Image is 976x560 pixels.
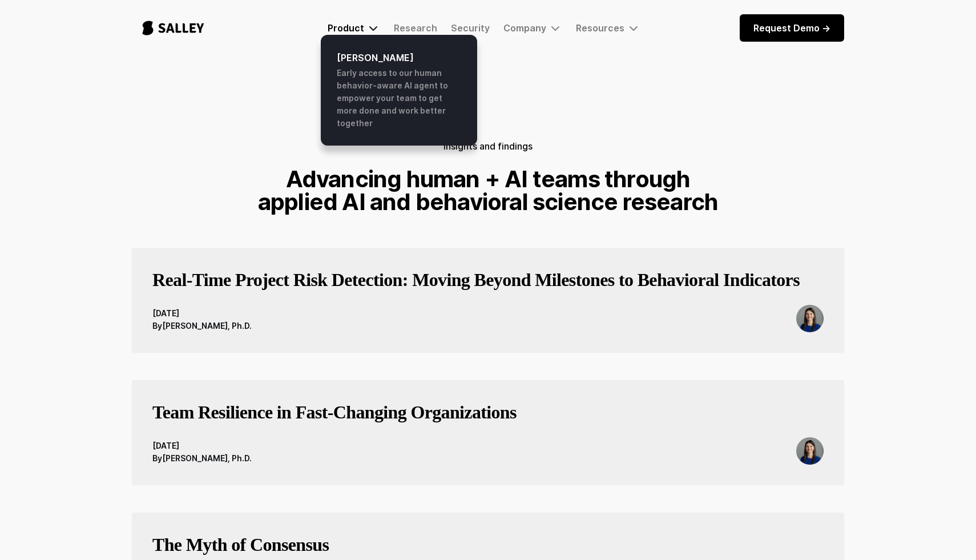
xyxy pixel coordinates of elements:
h5: Insights and findings [443,138,533,154]
a: Team Resilience in Fast‑Changing Organizations [152,401,517,437]
div: By [152,452,162,465]
a: [PERSON_NAME]Early access to our human behavior-aware AI agent to empower your team to get more d... [328,42,470,139]
h6: [PERSON_NAME] [337,51,461,65]
a: Security [451,22,490,34]
h1: Advancing human + AI teams through applied AI and behavioral science research [253,168,723,213]
div: [DATE] [152,307,252,320]
h3: The Myth of Consensus [152,533,329,556]
div: [PERSON_NAME], Ph.D. [162,320,252,332]
div: By [152,320,162,332]
div: Company [503,22,546,34]
div: Resources [576,22,624,34]
a: Research [394,22,437,34]
a: Real-Time Project Risk Detection: Moving Beyond Milestones to Behavioral Indicators [152,268,800,305]
h3: Team Resilience in Fast‑Changing Organizations [152,401,517,424]
h3: Real-Time Project Risk Detection: Moving Beyond Milestones to Behavioral Indicators [152,268,800,291]
a: Request Demo -> [740,14,844,42]
a: home [132,9,215,47]
div: [PERSON_NAME], Ph.D. [162,452,252,465]
div: Resources [576,21,640,35]
div: Company [503,21,562,35]
div: [DATE] [152,440,252,452]
div: Product [328,21,380,35]
div: Product [328,22,364,34]
nav: Product [321,35,477,146]
div: Early access to our human behavior-aware AI agent to empower your team to get more done and work ... [337,67,461,130]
